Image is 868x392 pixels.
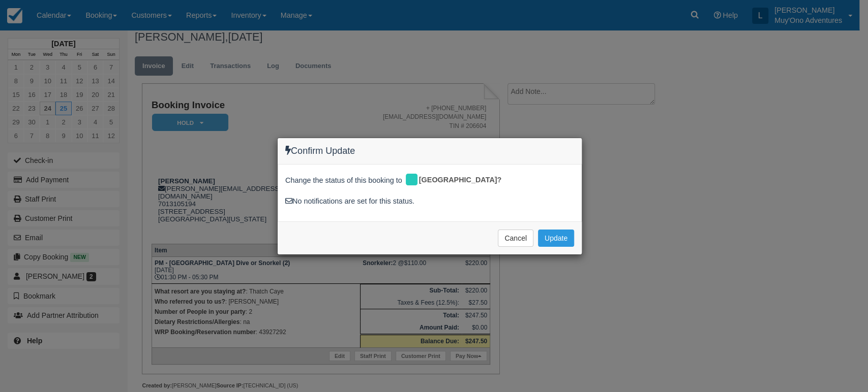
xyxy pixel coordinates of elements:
h4: Confirm Update [285,146,574,156]
span: Change the status of this booking to [285,175,402,188]
div: No notifications are set for this status. [285,196,574,207]
button: Cancel [498,230,533,247]
div: [GEOGRAPHIC_DATA]? [404,172,509,188]
button: Update [538,230,574,247]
